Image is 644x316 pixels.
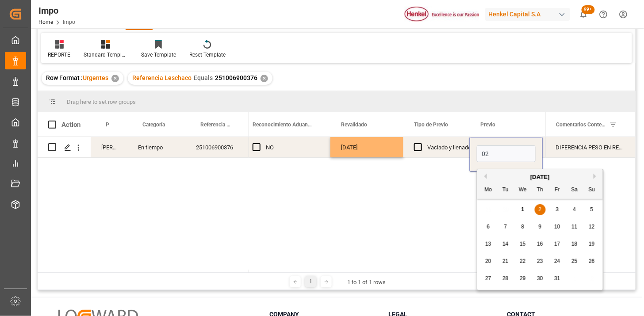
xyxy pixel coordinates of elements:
span: 25 [571,258,577,264]
div: Choose Sunday, October 5th, 2025 [586,204,598,215]
div: Choose Wednesday, October 15th, 2025 [517,239,529,250]
span: Comentarios Contenedor [556,122,606,128]
div: Choose Friday, October 24th, 2025 [552,256,563,267]
span: Row Format : [46,74,83,81]
div: Save Template [141,51,176,59]
span: 18 [571,241,577,247]
div: Choose Saturday, October 11th, 2025 [569,221,580,232]
span: 11 [571,224,577,230]
div: Choose Saturday, October 4th, 2025 [569,204,580,215]
span: 3 [556,206,559,213]
span: 15 [520,241,525,247]
span: 17 [554,241,560,247]
span: Equals [194,74,213,81]
div: En tiempo [127,137,185,157]
div: Fr [552,185,563,196]
div: Choose Monday, October 20th, 2025 [483,256,494,267]
span: 19 [589,241,594,247]
span: Previo [480,122,495,128]
span: 14 [502,241,508,247]
div: Su [586,185,598,196]
span: 23 [537,258,543,264]
button: Previous Month [482,174,487,179]
span: 1 [521,206,525,213]
button: show 100 new notifications [574,4,594,24]
span: 31 [554,275,560,282]
div: [PERSON_NAME] [91,137,127,157]
div: Choose Friday, October 3rd, 2025 [552,204,563,215]
span: Referencia Leschaco [132,74,192,81]
span: 26 [589,258,594,264]
div: Choose Wednesday, October 29th, 2025 [517,273,529,284]
div: Choose Friday, October 31st, 2025 [552,273,563,284]
span: 12 [589,224,594,230]
span: Urgentes [83,74,108,81]
button: Henkel Capital S.A [485,6,574,23]
div: Vaciado y llenado [427,137,471,158]
span: Drag here to set row groups [67,99,136,105]
span: Persona responsable de seguimiento [106,122,109,128]
div: Choose Monday, October 6th, 2025 [483,221,494,232]
div: Choose Wednesday, October 1st, 2025 [517,204,529,215]
span: Reconocimiento Aduanero [253,122,312,128]
span: Referencia Leschaco [200,122,230,128]
input: DD-MM-YYYY [477,145,536,162]
div: Choose Thursday, October 16th, 2025 [535,239,546,250]
div: Impo [38,4,75,17]
span: Categoría [142,122,165,128]
div: Standard Templates [84,51,128,59]
div: Choose Sunday, October 19th, 2025 [586,239,598,250]
span: 16 [537,241,543,247]
span: 99+ [582,5,595,14]
span: Revalidado [341,122,367,128]
div: Henkel Capital S.A [485,8,570,21]
span: 9 [539,224,542,230]
div: 251006900376 [185,137,249,157]
div: [DATE] [477,173,603,182]
div: Action [61,121,80,129]
div: REPORTE [48,51,70,59]
div: Choose Sunday, October 26th, 2025 [586,256,598,267]
span: 30 [537,275,543,282]
div: Choose Sunday, October 12th, 2025 [586,221,598,232]
div: month 2025-10 [480,201,601,287]
div: Choose Thursday, October 30th, 2025 [535,273,546,284]
span: 22 [520,258,525,264]
a: Home [38,19,53,25]
button: Help Center [594,4,613,24]
div: Press SPACE to select this row. [545,137,636,158]
div: [DATE] [330,137,403,157]
span: 8 [521,224,525,230]
button: Next Month [594,174,599,179]
div: Choose Tuesday, October 14th, 2025 [500,239,511,250]
div: Choose Tuesday, October 28th, 2025 [500,273,511,284]
div: Choose Thursday, October 2nd, 2025 [535,204,546,215]
img: Henkel%20logo.jpg_1689854090.jpg [405,7,479,22]
div: Choose Friday, October 10th, 2025 [552,221,563,232]
div: Choose Thursday, October 9th, 2025 [535,221,546,232]
span: 28 [502,275,508,282]
div: Mo [483,185,494,196]
div: Reset Template [189,51,226,59]
div: Choose Wednesday, October 8th, 2025 [517,221,529,232]
span: 7 [504,224,507,230]
span: 4 [573,206,576,213]
div: Sa [569,185,580,196]
span: 5 [590,206,594,213]
div: NO [266,137,320,158]
span: 29 [520,275,525,282]
div: 1 to 1 of 1 rows [347,278,386,287]
div: Choose Monday, October 27th, 2025 [483,273,494,284]
div: Choose Tuesday, October 21st, 2025 [500,256,511,267]
span: 10 [554,224,560,230]
div: We [517,185,529,196]
div: Choose Saturday, October 25th, 2025 [569,256,580,267]
span: 27 [485,275,491,282]
span: 20 [485,258,491,264]
div: ✕ [261,75,268,82]
span: 24 [554,258,560,264]
div: Press SPACE to select this row. [38,137,249,158]
div: Choose Friday, October 17th, 2025 [552,239,563,250]
span: 13 [485,241,491,247]
span: 6 [487,224,490,230]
